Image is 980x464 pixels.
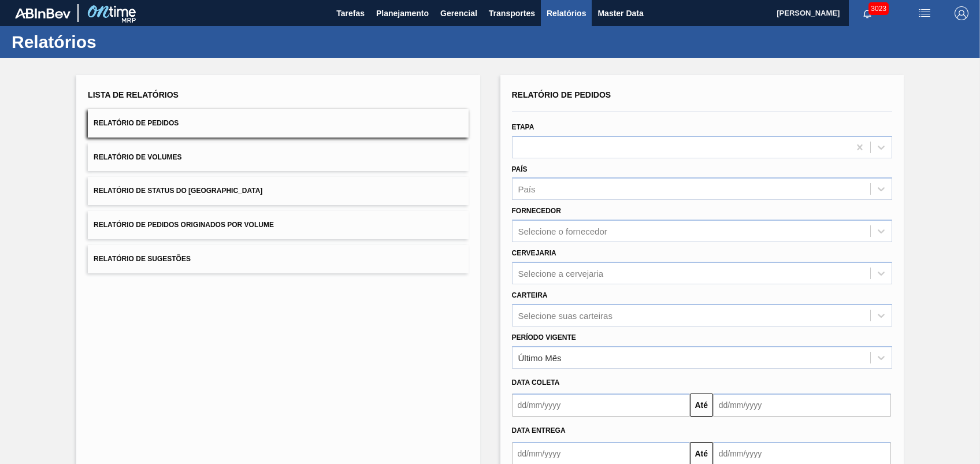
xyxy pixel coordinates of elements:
span: Relatório de Status do [GEOGRAPHIC_DATA] [94,187,262,195]
span: Gerencial [440,6,477,20]
div: Selecione suas carteiras [518,310,612,320]
button: Relatório de Status do [GEOGRAPHIC_DATA] [88,177,468,205]
div: Selecione o fornecedor [518,227,607,236]
span: Relatório de Pedidos [94,119,179,127]
button: Relatório de Pedidos Originados por Volume [88,211,468,239]
span: Lista de Relatórios [88,90,179,99]
span: Data coleta [512,378,560,387]
span: Relatório de Volumes [94,153,181,161]
label: Carteira [512,291,548,299]
span: Planejamento [376,6,429,20]
span: Relatório de Sugestões [94,255,191,263]
h1: Relatórios [12,35,217,49]
div: Selecione a cervejaria [518,268,604,278]
div: País [518,184,536,194]
label: País [512,165,528,173]
span: 3023 [868,2,889,15]
div: Último Mês [518,352,562,362]
button: Relatório de Sugestões [88,245,468,273]
label: Cervejaria [512,249,556,257]
button: Relatório de Pedidos [88,109,468,138]
span: Transportes [489,6,535,20]
label: Etapa [512,123,534,131]
label: Fornecedor [512,207,561,215]
input: dd/mm/yyyy [512,394,690,417]
input: dd/mm/yyyy [713,394,891,417]
img: userActions [918,6,931,20]
span: Relatórios [547,6,586,20]
button: Notificações [849,5,886,21]
img: Logout [955,6,968,20]
button: Até [690,394,713,417]
span: Relatório de Pedidos Originados por Volume [94,221,274,229]
label: Período Vigente [512,333,576,341]
span: Master Data [597,6,643,20]
span: Relatório de Pedidos [512,90,611,99]
button: Relatório de Volumes [88,143,468,172]
img: TNhmsLtSVTkK8tSr43FrP2fwEKptu5GPRR3wAAAABJRU5ErkJggg== [15,8,70,18]
span: Tarefas [336,6,365,20]
span: Data entrega [512,426,566,435]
